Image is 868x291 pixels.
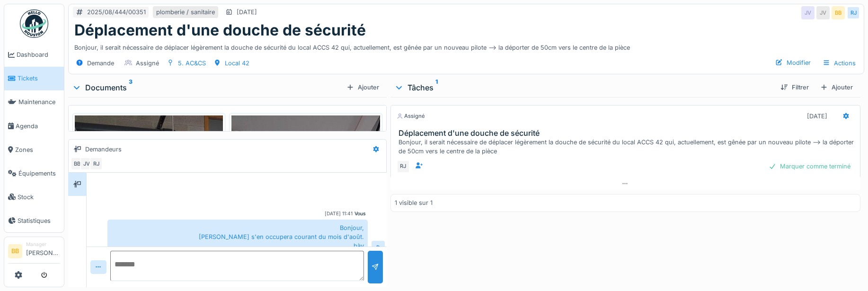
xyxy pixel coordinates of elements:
div: B [372,241,385,254]
span: Statistiques [18,216,60,225]
span: Équipements [18,169,60,178]
a: Statistiques [4,209,64,232]
div: Modifier [771,56,815,69]
span: Dashboard [17,50,60,59]
div: RJ [89,157,103,170]
div: Bonjour, il serait nécessaire de déplacer légèrement la douche de sécurité du local ACCS 42 qui, ... [399,138,856,156]
li: BB [8,244,22,258]
span: Zones [15,145,60,154]
div: 5. AC&CS [178,59,206,68]
div: [DATE] [237,8,257,17]
div: BB [832,6,845,19]
div: Actions [818,56,860,70]
a: Équipements [4,161,64,185]
div: BB [71,157,84,170]
div: Filtrer [777,81,813,94]
div: [DATE] 11:41 [325,210,353,217]
div: Manager [26,241,60,248]
a: Zones [4,138,64,161]
div: Documents [72,82,343,93]
div: Vous [354,210,366,217]
div: Demande [87,59,114,68]
span: Stock [18,193,60,202]
div: Ajouter [816,81,857,94]
div: Demandeurs [85,145,122,154]
a: Tickets [4,67,64,90]
div: plomberie / sanitaire [156,8,215,17]
a: Maintenance [4,90,64,114]
li: [PERSON_NAME] [26,241,60,261]
div: Assigné [136,59,159,68]
div: Bonjour, [PERSON_NAME] s'en occupera courant du mois d'août. bàv [107,220,368,255]
h3: Déplacement d'une douche de sécurité [399,129,856,138]
div: Tâches [394,82,773,93]
div: [DATE] [807,112,827,121]
sup: 3 [129,82,133,93]
div: 1 visible sur 1 [395,198,433,207]
div: JV [816,6,830,19]
a: Agenda [4,114,64,138]
div: RJ [397,160,410,173]
h1: Déplacement d'une douche de sécurité [74,21,366,39]
div: JV [801,6,815,19]
div: JV [80,157,93,170]
div: Bonjour, il serait nécessaire de déplacer légèrement la douche de sécurité du local ACCS 42 qui, ... [74,39,858,52]
div: 2025/08/444/00351 [87,8,146,17]
div: Marquer comme terminé [765,160,854,173]
sup: 1 [435,82,438,93]
span: Agenda [16,122,60,131]
div: Ajouter [343,81,383,94]
a: Dashboard [4,43,64,67]
span: Tickets [18,74,60,83]
div: Local 42 [225,59,249,68]
a: BB Manager[PERSON_NAME] [8,241,60,264]
a: Stock [4,185,64,209]
div: RJ [847,6,860,19]
span: Maintenance [18,97,60,106]
div: Assigné [397,112,425,120]
img: Badge_color-CXgf-gQk.svg [20,9,48,38]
